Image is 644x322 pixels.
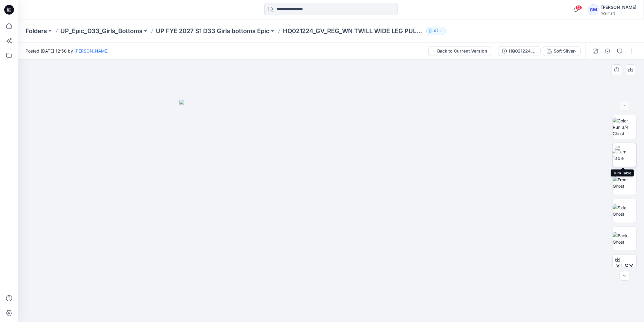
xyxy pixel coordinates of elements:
[603,46,612,56] button: Details
[616,261,634,272] span: XLSX
[613,204,636,217] img: Side Ghost
[554,48,577,54] div: Soft Silver-
[74,48,109,53] a: [PERSON_NAME]
[434,28,438,34] p: 62
[60,27,143,35] a: UP_Epic_D33_Girls_Bottoms
[613,118,636,137] img: Color Run 3/4 Ghost
[601,4,636,11] div: [PERSON_NAME]
[283,27,424,35] p: HQ021224_GV_REG_WN TWILL WIDE LEG PULL ON
[509,48,537,54] div: HQ021224_WMG-3672-2026_REV3_Wide Leg Pull On
[426,27,446,35] button: 62
[25,27,47,35] a: Folders
[498,46,541,56] button: HQ021224_WMG-3672-2026_REV3_Wide Leg Pull On
[179,100,483,322] img: eyJhbGciOiJIUzI1NiIsImtpZCI6IjAiLCJzbHQiOiJzZXMiLCJ0eXAiOiJKV1QifQ.eyJkYXRhIjp7InR5cGUiOiJzdG9yYW...
[543,46,581,56] button: Soft Silver-
[613,176,636,189] img: Front Ghost
[575,5,582,10] span: 12
[428,46,491,56] button: Back to Current Version
[588,4,599,15] div: GM
[25,48,109,54] span: Posted [DATE] 12:50 by
[613,232,636,245] img: Back Ghost
[613,149,636,161] img: Turn Table
[601,11,636,15] div: Walmart
[156,27,270,35] a: UP FYE 2027 S1 D33 Girls bottoms Epic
